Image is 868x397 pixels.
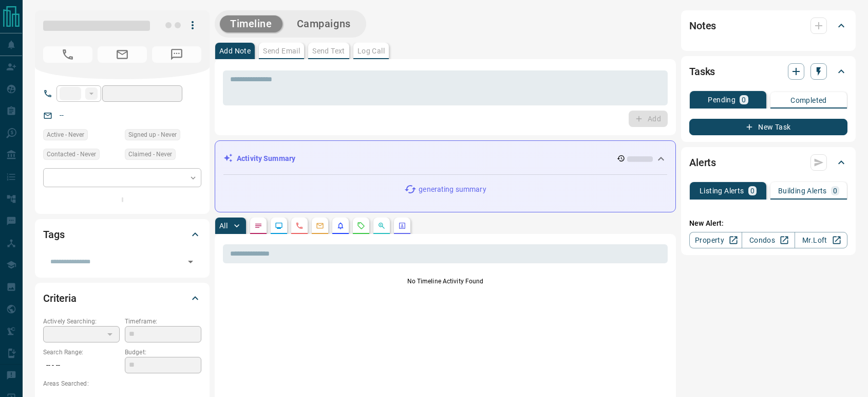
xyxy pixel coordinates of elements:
[708,96,735,103] p: Pending
[357,222,365,230] svg: Requests
[43,226,64,243] h2: Tags
[47,149,96,159] span: Contacted - Never
[43,46,92,63] span: No Number
[98,46,147,63] span: No Email
[223,277,668,286] p: No Timeline Activity Found
[689,17,716,34] h2: Notes
[183,255,198,269] button: Open
[287,15,361,32] button: Campaigns
[254,222,262,230] svg: Notes
[689,218,847,229] p: New Alert:
[43,286,201,311] div: Criteria
[689,119,847,135] button: New Task
[689,232,742,248] a: Property
[43,317,120,326] p: Actively Searching:
[378,222,386,230] svg: Opportunities
[43,290,77,306] h2: Criteria
[220,15,282,32] button: Timeline
[43,357,120,374] p: -- - --
[223,149,667,168] div: Activity Summary
[689,150,847,175] div: Alerts
[689,63,715,80] h2: Tasks
[742,96,746,103] p: 0
[128,149,172,159] span: Claimed - Never
[790,97,827,104] p: Completed
[152,46,201,63] span: No Number
[419,184,486,195] p: generating summary
[295,222,304,230] svg: Calls
[275,222,283,230] svg: Lead Browsing Activity
[125,317,201,326] p: Timeframe:
[128,130,177,140] span: Signed up - Never
[336,222,345,230] svg: Listing Alerts
[43,379,201,388] p: Areas Searched:
[750,187,754,194] p: 0
[125,348,201,357] p: Budget:
[219,47,251,55] p: Add Note
[43,222,201,247] div: Tags
[689,59,847,84] div: Tasks
[778,187,827,194] p: Building Alerts
[833,187,837,194] p: 0
[47,130,84,140] span: Active - Never
[700,187,744,194] p: Listing Alerts
[795,232,847,248] a: Mr.Loft
[316,222,324,230] svg: Emails
[398,222,406,230] svg: Agent Actions
[60,111,64,119] a: --
[237,153,295,164] p: Activity Summary
[689,154,716,171] h2: Alerts
[219,222,228,229] p: All
[742,232,795,248] a: Condos
[43,348,120,357] p: Search Range:
[689,13,847,38] div: Notes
